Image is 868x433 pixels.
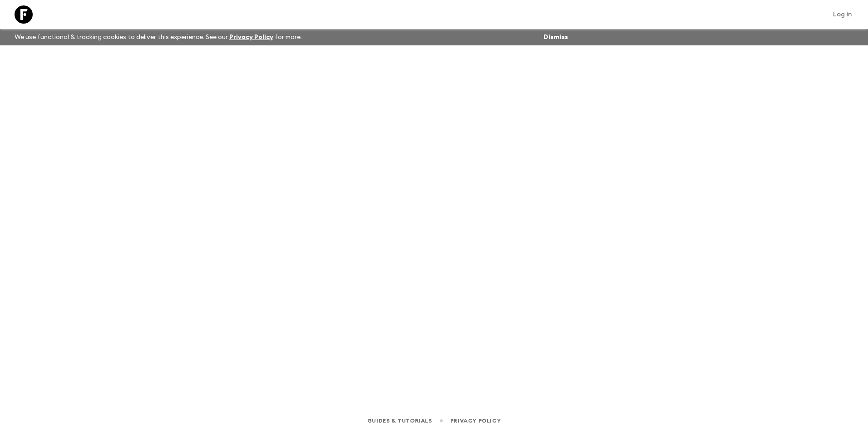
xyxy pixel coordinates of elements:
button: Dismiss [541,31,570,44]
p: We use functional & tracking cookies to deliver this experience. See our for more. [11,29,306,45]
a: Guides & Tutorials [367,416,432,426]
a: Privacy Policy [229,34,273,40]
a: Privacy Policy [450,416,501,426]
a: Log in [828,8,857,21]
